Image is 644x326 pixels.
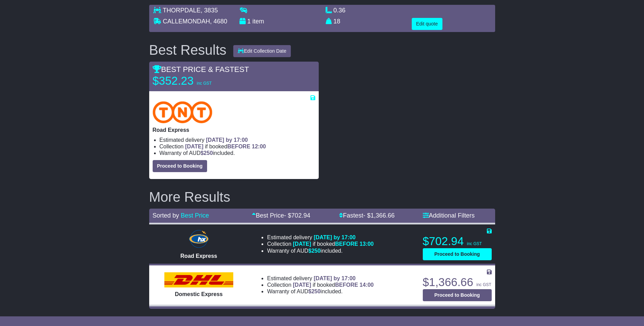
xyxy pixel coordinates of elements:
[423,275,492,289] p: $1,366.66
[360,282,374,288] span: 14:00
[160,137,315,143] li: Estimated delivery
[308,288,321,294] span: $
[370,212,395,219] span: 1,366.66
[335,241,358,247] span: BEFORE
[423,248,492,260] button: Proceed to Booking
[293,282,374,288] span: if booked
[423,234,492,248] p: $702.94
[412,18,442,30] button: Edit quote
[311,248,321,254] span: 250
[293,241,374,247] span: if booked
[153,212,179,219] span: Sorted by
[252,144,266,149] span: 12:00
[181,253,217,259] span: Road Express
[153,160,207,172] button: Proceed to Booking
[293,241,311,247] span: [DATE]
[153,74,239,88] p: $352.23
[267,288,374,295] li: Warranty of AUD included.
[267,234,374,241] li: Estimated delivery
[334,7,346,14] span: 0.36
[293,282,311,288] span: [DATE]
[163,18,210,25] span: CALLEMONDAH
[291,212,310,219] span: 702.94
[160,143,315,150] li: Collection
[227,144,251,149] span: BEFORE
[284,212,310,219] span: - $
[149,189,495,204] h2: More Results
[153,101,213,123] img: TNT Domestic: Road Express
[204,150,213,156] span: 250
[210,18,227,25] span: , 4680
[160,150,315,156] li: Warranty of AUD included.
[423,212,475,219] a: Additional Filters
[335,282,358,288] span: BEFORE
[185,144,203,149] span: [DATE]
[201,7,218,14] span: , 3835
[476,282,491,287] span: inc GST
[252,212,310,219] a: Best Price- $702.94
[314,275,356,281] span: [DATE] by 17:00
[267,275,374,282] li: Estimated delivery
[267,248,374,254] li: Warranty of AUD included.
[311,288,321,294] span: 250
[175,291,223,297] span: Domestic Express
[339,212,395,219] a: Fastest- $1,366.66
[187,229,210,249] img: Hunter Express: Road Express
[467,241,482,246] span: inc GST
[308,248,321,254] span: $
[153,65,249,74] span: BEST PRICE & FASTEST
[247,18,251,25] span: 1
[206,137,248,143] span: [DATE] by 17:00
[153,127,315,133] p: Road Express
[267,241,374,247] li: Collection
[201,150,213,156] span: $
[146,42,230,57] div: Best Results
[334,18,340,25] span: 18
[267,282,374,288] li: Collection
[253,18,264,25] span: item
[314,234,356,240] span: [DATE] by 17:00
[185,144,266,149] span: if booked
[181,212,209,219] a: Best Price
[423,289,492,301] button: Proceed to Booking
[363,212,395,219] span: - $
[163,7,201,14] span: THORPDALE
[164,272,233,287] img: DHL: Domestic Express
[197,81,212,86] span: inc GST
[233,45,291,57] button: Edit Collection Date
[360,241,374,247] span: 13:00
